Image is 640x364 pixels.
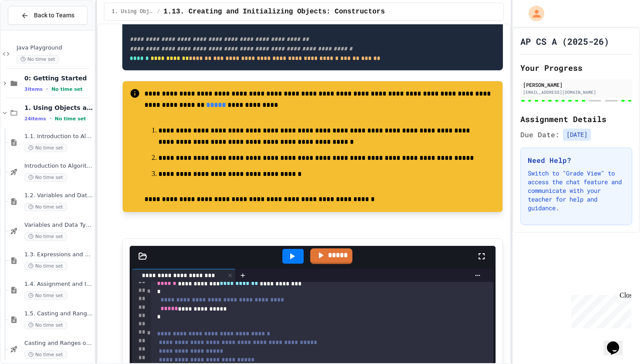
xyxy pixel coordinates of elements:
[24,144,67,152] span: No time set
[46,86,48,93] span: •
[24,262,67,270] span: No time set
[24,74,93,82] span: 0: Getting Started
[24,133,93,140] span: 1.1. Introduction to Algorithms, Programming, and Compilers
[34,11,74,20] span: Back to Teams
[50,115,51,122] span: •
[17,55,59,63] span: No time set
[24,232,67,241] span: No time set
[520,62,632,74] h2: Your Progress
[24,104,93,112] span: 1. Using Objects and Methods
[24,351,67,359] span: No time set
[24,86,43,92] span: 3 items
[24,192,93,199] span: 1.2. Variables and Data Types
[520,113,632,125] h2: Assignment Details
[528,169,625,212] p: Switch to "Grade View" to access the chat feature and communicate with your teacher for help and ...
[24,203,67,211] span: No time set
[8,6,87,25] button: Back to Teams
[523,89,630,96] div: [EMAIL_ADDRESS][DOMAIN_NAME]
[24,281,93,288] span: 1.4. Assignment and Input
[24,162,93,170] span: Introduction to Algorithms, Programming, and Compilers
[111,8,153,15] span: 1. Using Objects and Methods
[157,8,160,15] span: /
[164,7,385,17] span: 1.13. Creating and Initializing Objects: Constructors
[55,116,86,122] span: No time set
[24,116,46,122] span: 24 items
[568,291,631,328] iframe: chat widget
[519,3,546,23] div: My Account
[520,129,560,140] span: Due Date:
[24,340,93,347] span: Casting and Ranges of variables - Quiz
[520,35,609,47] h1: AP CS A (2025-26)
[24,310,93,318] span: 1.5. Casting and Ranges of Values
[17,44,93,52] span: Java Playground
[24,321,67,329] span: No time set
[24,222,93,229] span: Variables and Data Types - Quiz
[528,155,625,165] h3: Need Help?
[51,86,83,92] span: No time set
[24,173,67,182] span: No time set
[3,3,60,55] div: Chat with us now!Close
[24,251,93,258] span: 1.3. Expressions and Output
[603,329,631,355] iframe: chat widget
[563,129,591,141] span: [DATE]
[24,291,67,300] span: No time set
[523,81,630,89] div: [PERSON_NAME]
